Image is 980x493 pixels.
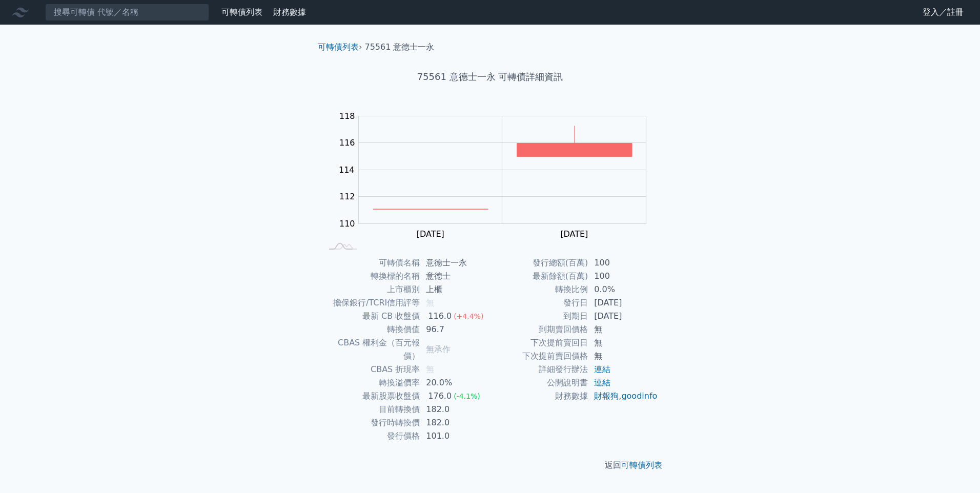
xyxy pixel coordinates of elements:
td: 100 [588,256,658,270]
td: 財務數據 [490,389,588,403]
td: 轉換標的名稱 [322,270,420,283]
td: 意德士一永 [420,256,490,270]
td: 轉換溢價率 [322,376,420,389]
div: 116.0 [426,310,454,323]
td: 100 [588,270,658,283]
tspan: 110 [339,219,355,229]
g: Chart [334,111,662,239]
td: 182.0 [420,403,490,416]
li: › [318,41,362,53]
td: 最新 CB 收盤價 [322,310,420,323]
td: 0.0% [588,283,658,296]
td: 下次提前賣回價格 [490,350,588,363]
td: 無 [588,350,658,363]
td: 無 [588,336,658,350]
td: 96.7 [420,323,490,336]
span: 無 [426,364,434,374]
td: 最新餘額(百萬) [490,270,588,283]
input: 搜尋可轉債 代號／名稱 [45,4,209,21]
a: 可轉債列表 [318,42,359,52]
td: 擔保銀行/TCRI信用評等 [322,296,420,310]
span: (+4.4%) [454,312,483,320]
td: 詳細發行辦法 [490,363,588,376]
td: 轉換價值 [322,323,420,336]
a: 登入／註冊 [914,4,972,20]
td: 20.0% [420,376,490,389]
tspan: [DATE] [560,229,588,239]
td: 182.0 [420,416,490,429]
td: 上市櫃別 [322,283,420,296]
td: 發行時轉換價 [322,416,420,429]
a: 連結 [594,378,610,387]
a: 財務數據 [273,7,306,17]
td: 目前轉換價 [322,403,420,416]
td: 到期賣回價格 [490,323,588,336]
span: 無 [426,298,434,307]
p: 返回 [310,459,670,471]
a: 可轉債列表 [221,7,262,17]
td: 101.0 [420,429,490,443]
td: CBAS 折現率 [322,363,420,376]
a: 財報狗 [594,391,619,401]
td: 上櫃 [420,283,490,296]
tspan: 114 [339,165,355,175]
tspan: [DATE] [417,229,444,239]
span: 無承作 [426,344,451,354]
td: 公開說明書 [490,376,588,389]
div: 176.0 [426,389,454,403]
tspan: 116 [339,138,355,148]
td: 到期日 [490,310,588,323]
tspan: 112 [339,192,355,201]
td: 發行價格 [322,429,420,443]
a: 連結 [594,364,610,374]
td: 下次提前賣回日 [490,336,588,350]
span: (-4.1%) [454,392,480,400]
td: [DATE] [588,296,658,310]
li: 75561 意德士一永 [365,41,435,53]
td: 發行日 [490,296,588,310]
a: 可轉債列表 [621,460,662,470]
td: 轉換比例 [490,283,588,296]
td: , [588,389,658,403]
td: 意德士 [420,270,490,283]
td: 發行總額(百萬) [490,256,588,270]
td: 最新股票收盤價 [322,389,420,403]
td: [DATE] [588,310,658,323]
h1: 75561 意德士一永 可轉債詳細資訊 [310,70,670,84]
td: 無 [588,323,658,336]
td: CBAS 權利金（百元報價） [322,336,420,363]
tspan: 118 [339,111,355,121]
a: goodinfo [621,391,657,401]
td: 可轉債名稱 [322,256,420,270]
